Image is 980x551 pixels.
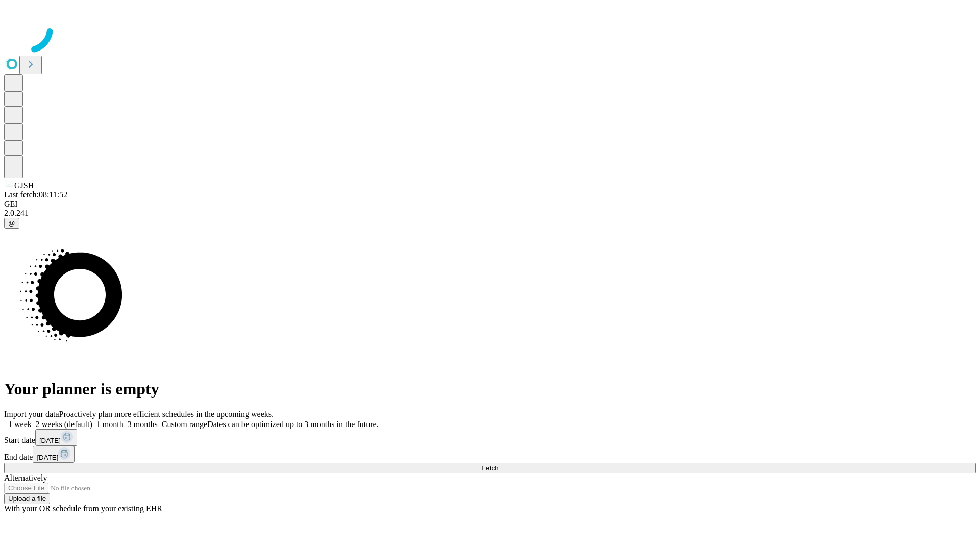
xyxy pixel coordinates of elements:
[4,463,976,473] button: Fetch
[4,190,67,199] span: Last fetch: 08:11:52
[39,437,61,444] span: [DATE]
[8,219,15,227] span: @
[128,420,158,429] span: 3 months
[59,410,274,418] span: Proactively plan more efficient schedules in the upcoming weeks.
[207,420,378,429] span: Dates can be optimized up to 3 months in the future.
[481,464,498,472] span: Fetch
[162,420,207,429] span: Custom range
[96,420,124,429] span: 1 month
[8,420,32,429] span: 1 week
[4,504,162,513] span: With your OR schedule from your existing EHR
[14,181,34,190] span: GJSH
[4,429,976,446] div: Start date
[4,446,976,463] div: End date
[4,380,976,398] h1: Your planner is empty
[4,218,19,229] button: @
[33,446,75,463] button: [DATE]
[37,454,58,461] span: [DATE]
[35,429,77,446] button: [DATE]
[4,410,59,418] span: Import your data
[36,420,92,429] span: 2 weeks (default)
[4,209,976,218] div: 2.0.241
[4,199,976,209] div: GEI
[4,493,50,504] button: Upload a file
[4,473,47,482] span: Alternatively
